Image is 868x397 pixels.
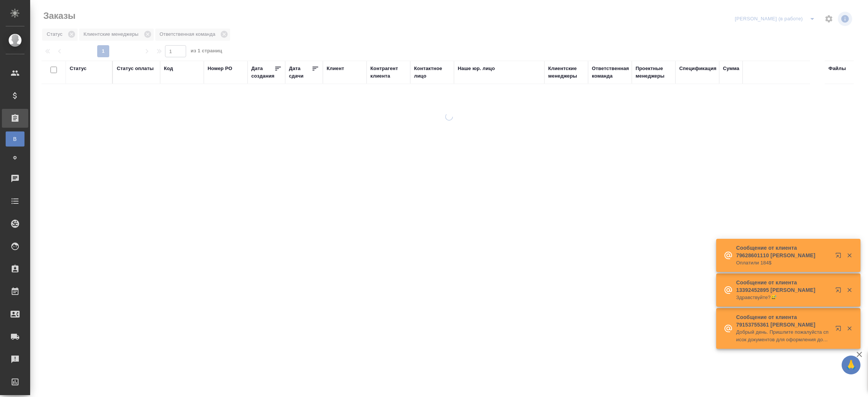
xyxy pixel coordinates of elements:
p: Сообщение от клиента 79628601110 [PERSON_NAME] [736,244,830,259]
button: Закрыть [842,325,857,332]
div: Файлы [828,65,846,72]
button: Закрыть [842,287,857,293]
div: Контактное лицо [414,65,450,80]
div: Клиентские менеджеры [548,65,584,80]
p: Оплатили 184$ [736,259,830,267]
div: Ответственная команда [592,65,629,80]
div: Контрагент клиента [370,65,406,80]
a: В [6,131,24,147]
button: Открыть в новой вкладке [831,321,849,339]
div: Проектные менеджеры [636,65,672,80]
div: Клиент [327,65,344,72]
button: Закрыть [842,252,857,259]
span: Ф [9,154,21,162]
p: Сообщение от клиента 79153755361 [PERSON_NAME] [736,313,830,328]
div: Спецификация [679,65,717,72]
div: Дата создания [251,65,274,80]
a: Ф [6,150,24,165]
div: Дата сдачи [289,65,312,80]
div: Номер PO [208,65,232,72]
button: Открыть в новой вкладке [831,282,849,301]
p: Сообщение от клиента 13392452895 [PERSON_NAME] [736,279,830,294]
p: Здравствуйте?😅 [736,294,830,301]
div: Код [164,65,173,72]
div: Наше юр. лицо [458,65,495,72]
p: Добрый день. Пришлите пожалуйста список документов для оформления доверенности. [736,328,830,344]
button: Открыть в новой вкладке [831,248,849,266]
div: Статус оплаты [117,65,154,72]
div: Статус [70,65,87,72]
div: Сумма [723,65,739,72]
span: В [9,135,21,143]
